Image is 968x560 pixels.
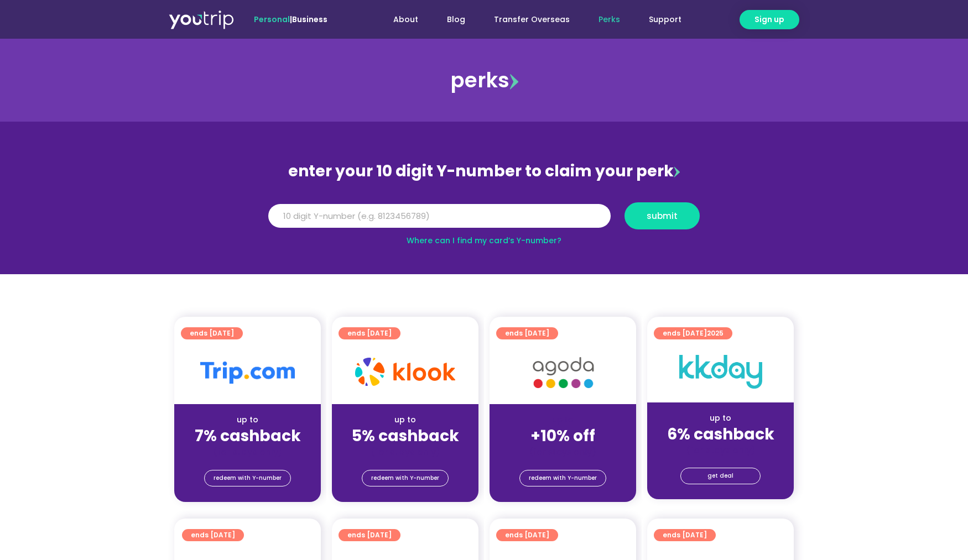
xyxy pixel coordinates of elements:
span: ends [DATE] [191,529,235,541]
span: ends [DATE] [347,529,392,541]
div: up to [656,412,785,424]
span: redeem with Y-number [214,470,282,486]
span: ends [DATE] [347,327,392,339]
a: Perks [584,9,634,30]
a: get deal [680,468,761,484]
form: Y Number [268,202,700,238]
span: ends [DATE] [505,327,549,339]
span: ends [DATE] [663,327,724,339]
span: redeem with Y-number [529,470,597,486]
a: ends [DATE] [339,327,400,339]
span: Personal [254,14,290,25]
div: enter your 10 digit Y-number to claim your perk [263,157,705,186]
a: redeem with Y-number [204,470,291,486]
div: (for stays only) [498,446,627,458]
span: up to [553,414,573,425]
a: ends [DATE] [182,529,244,541]
span: get deal [707,468,733,484]
a: Support [634,9,696,30]
span: 2025 [707,328,724,338]
a: Where can I find my card’s Y-number? [407,235,561,246]
span: ends [DATE] [505,529,549,541]
div: (for stays only) [341,446,470,458]
input: 10 digit Y-number (e.g. 8123456789) [268,204,611,228]
a: ends [DATE]2025 [654,327,732,339]
a: Sign up [740,10,799,29]
div: up to [183,414,312,426]
a: About [379,9,433,30]
a: ends [DATE] [339,529,400,541]
span: submit [647,212,678,220]
strong: 7% cashback [195,425,301,447]
a: redeem with Y-number [362,470,449,486]
div: (for stays only) [656,444,785,456]
a: ends [DATE] [654,529,716,541]
strong: +10% off [530,425,595,447]
span: ends [DATE] [190,327,234,339]
a: redeem with Y-number [519,470,606,486]
a: Blog [433,9,480,30]
a: Transfer Overseas [480,9,584,30]
nav: Menu [357,9,696,30]
button: submit [624,202,700,229]
span: ends [DATE] [663,529,707,541]
a: Business [292,14,327,25]
strong: 5% cashback [352,425,459,447]
div: (for stays only) [183,446,312,458]
a: ends [DATE] [496,529,558,541]
span: | [254,14,327,25]
a: ends [DATE] [496,327,558,339]
span: Sign up [754,14,784,25]
a: ends [DATE] [181,327,243,339]
strong: 6% cashback [667,423,774,445]
span: redeem with Y-number [371,470,439,486]
div: up to [341,414,470,426]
